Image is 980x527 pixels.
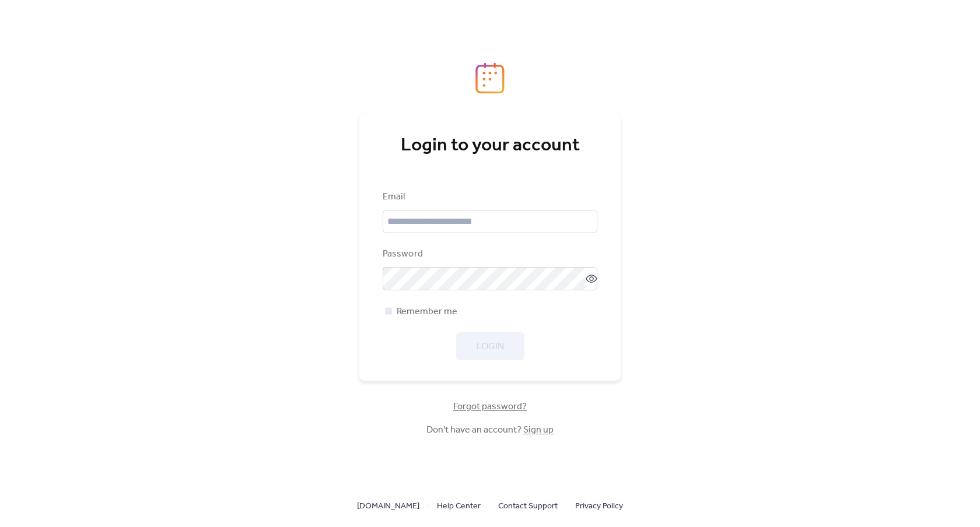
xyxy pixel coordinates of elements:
div: Login to your account [383,134,597,157]
div: Email [383,190,595,204]
a: Privacy Policy [575,498,623,513]
a: [DOMAIN_NAME] [357,498,419,513]
span: Help Center [437,500,481,514]
span: Contact Support [498,500,558,514]
a: Contact Support [498,498,558,513]
span: Forgot password? [453,400,527,414]
a: Sign up [523,421,554,439]
a: Forgot password? [453,403,527,410]
span: [DOMAIN_NAME] [357,500,419,514]
span: Privacy Policy [575,500,623,514]
a: Help Center [437,498,481,513]
img: logo [475,62,505,94]
span: Don't have an account? [426,423,554,437]
div: Password [383,247,595,261]
span: Remember me [397,305,457,319]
